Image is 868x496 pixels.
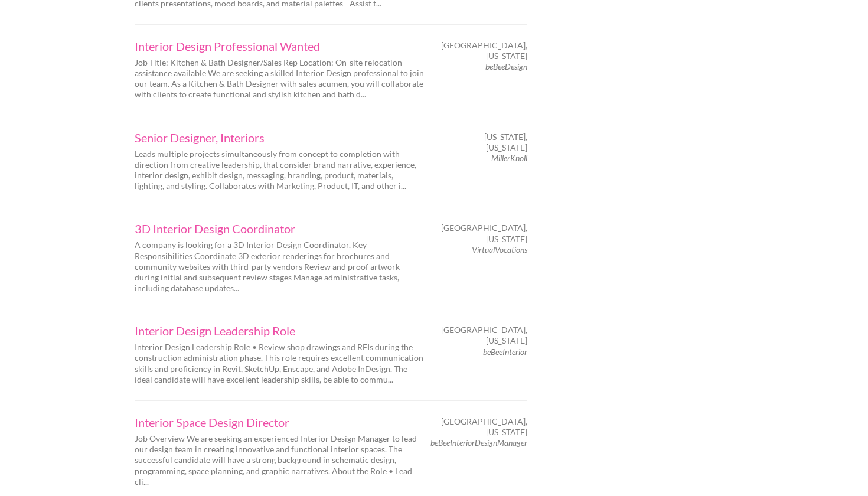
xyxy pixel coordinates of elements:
[135,57,424,100] p: Job Title: Kitchen & Bath Designer/Sales Rep Location: On-site relocation assistance available We...
[135,433,424,487] p: Job Overview We are seeking an experienced Interior Design Manager to lead our design team in cre...
[472,244,527,254] em: VirtualVocations
[135,149,424,192] p: Leads multiple projects simultaneously from concept to completion with direction from creative le...
[441,416,527,438] span: [GEOGRAPHIC_DATA], [US_STATE]
[135,223,424,234] a: 3D Interior Design Coordinator
[135,240,424,293] p: A company is looking for a 3D Interior Design Coordinator. Key Responsibilities Coordinate 3D ext...
[441,325,527,346] span: [GEOGRAPHIC_DATA], [US_STATE]
[483,347,527,357] em: beBeeInterior
[135,40,424,52] a: Interior Design Professional Wanted
[441,223,527,244] span: [GEOGRAPHIC_DATA], [US_STATE]
[485,61,527,71] em: beBeeDesign
[491,153,527,163] em: MillerKnoll
[445,132,527,153] span: [US_STATE], [US_STATE]
[135,132,424,143] a: Senior Designer, Interiors
[135,325,424,337] a: Interior Design Leadership Role
[441,40,527,61] span: [GEOGRAPHIC_DATA], [US_STATE]
[135,416,424,428] a: Interior Space Design Director
[135,342,424,385] p: Interior Design Leadership Role • Review shop drawings and RFIs during the construction administr...
[430,438,527,448] em: beBeeInteriorDesignManager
